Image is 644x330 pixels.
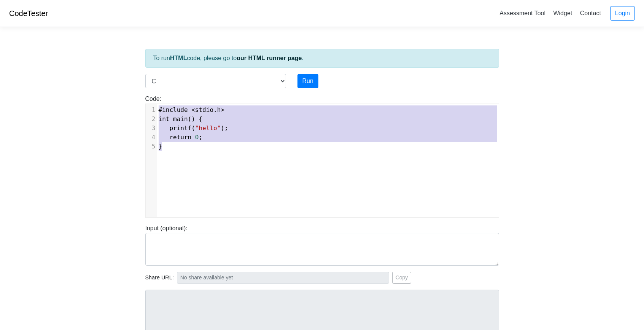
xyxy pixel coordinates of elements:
[610,6,635,21] a: Login
[146,124,157,133] div: 3
[496,7,549,19] a: Assessment Tool
[195,106,213,113] span: stdio
[169,124,191,132] span: printf
[140,94,505,218] div: Code:
[140,224,505,266] div: Input (optional):
[177,272,389,284] input: No share available yet
[173,115,188,123] span: main
[577,7,604,19] a: Contact
[159,124,228,132] span: ( );
[237,55,302,61] a: our HTML runner page
[191,106,195,113] span: <
[146,105,157,115] div: 1
[145,274,174,282] span: Share URL:
[9,9,48,18] a: CodeTester
[159,143,162,150] span: }
[159,134,203,141] span: ;
[159,106,188,113] span: #include
[159,115,203,123] span: () {
[146,142,157,151] div: 5
[146,133,157,142] div: 4
[170,55,187,61] strong: HTML
[159,106,225,113] span: .
[217,106,221,113] span: h
[392,272,412,284] button: Copy
[159,115,170,123] span: int
[195,134,199,141] span: 0
[195,124,221,132] span: "hello"
[145,49,499,68] div: To run code, please go to .
[169,134,191,141] span: return
[146,115,157,124] div: 2
[297,74,318,88] button: Run
[550,7,575,19] a: Widget
[221,106,224,113] span: >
